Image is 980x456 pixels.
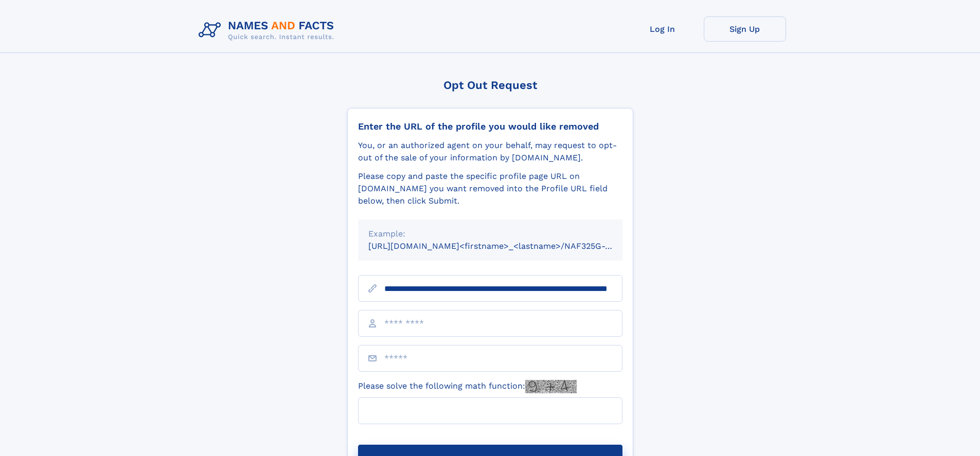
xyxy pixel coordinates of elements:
[358,170,622,207] div: Please copy and paste the specific profile page URL on [DOMAIN_NAME] you want removed into the Pr...
[704,16,786,42] a: Sign Up
[368,228,612,240] div: Example:
[621,16,704,42] a: Log In
[358,121,622,132] div: Enter the URL of the profile you would like removed
[194,16,343,44] img: Logo Names and Facts
[347,79,633,92] div: Opt Out Request
[368,241,642,251] small: [URL][DOMAIN_NAME]<firstname>_<lastname>/NAF325G-xxxxxxxx
[358,380,577,393] label: Please solve the following math function:
[358,139,622,164] div: You, or an authorized agent on your behalf, may request to opt-out of the sale of your informatio...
